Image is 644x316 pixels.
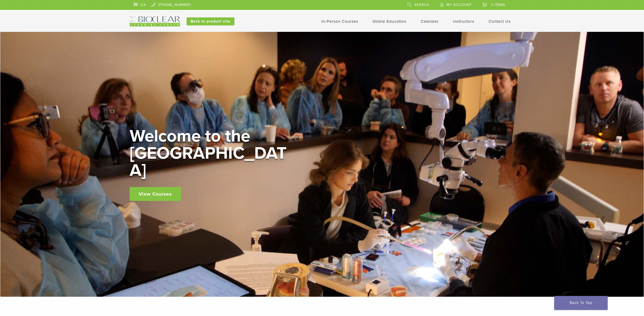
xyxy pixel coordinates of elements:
a: Back to product site [187,17,234,25]
span: My Account [446,3,472,7]
a: View Courses [130,187,181,201]
a: Back To Top [554,296,608,310]
h2: Welcome to the [GEOGRAPHIC_DATA] [130,128,290,179]
span: 0 items [491,3,505,7]
a: In-Person Courses [321,19,358,24]
span: Search [414,3,429,7]
a: Contact Us [489,19,511,24]
a: Online Education [373,19,406,24]
img: Bioclear [130,16,180,26]
a: Instructors [453,19,474,24]
a: Calendar [421,19,439,24]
